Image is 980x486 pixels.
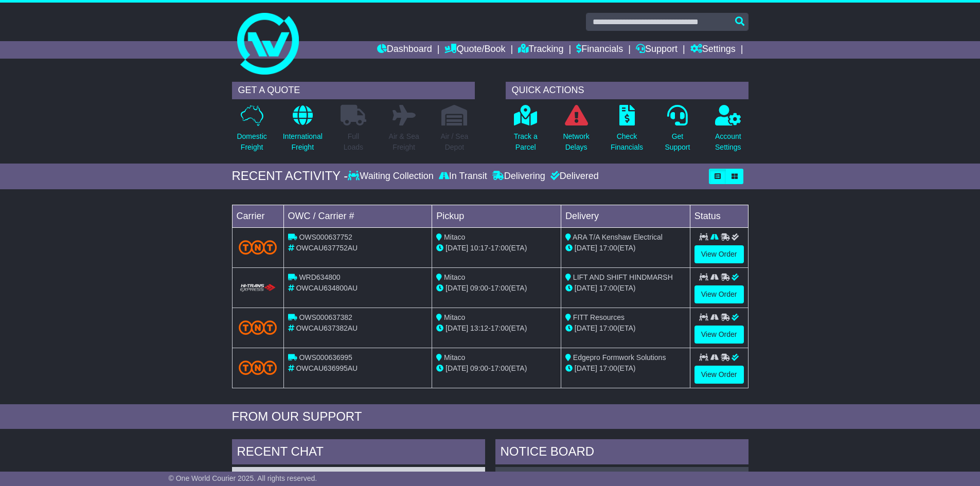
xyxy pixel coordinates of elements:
[715,131,741,153] p: Account Settings
[232,205,283,227] td: Carrier
[665,131,690,153] p: Get Support
[236,104,267,158] a: DomesticFreight
[436,323,557,334] div: - (ETA)
[296,324,358,332] span: OWCAU637382AU
[232,439,485,467] div: RECENT CHAT
[237,131,266,153] p: Domestic Freight
[436,283,557,294] div: - (ETA)
[575,324,597,332] span: [DATE]
[575,244,597,252] span: [DATE]
[694,366,744,384] a: View Order
[299,233,352,241] span: OWS000637752
[599,284,617,292] span: 17:00
[694,326,744,344] a: View Order
[239,320,277,334] img: TNT_Domestic.png
[690,205,748,227] td: Status
[576,41,623,59] a: Financials
[599,244,617,252] span: 17:00
[470,284,488,292] span: 09:00
[299,353,352,362] span: OWS000636995
[563,131,589,153] p: Network Delays
[548,171,599,182] div: Delivered
[377,41,432,59] a: Dashboard
[446,244,468,252] span: [DATE]
[491,324,509,332] span: 17:00
[432,205,561,227] td: Pickup
[690,41,736,59] a: Settings
[565,243,686,254] div: (ETA)
[446,364,468,372] span: [DATE]
[470,244,488,252] span: 10:17
[441,131,469,153] p: Air / Sea Depot
[573,353,666,362] span: Edgepro Formwork Solutions
[470,324,488,332] span: 13:12
[341,131,366,153] p: Full Loads
[283,205,432,227] td: OWC / Carrier #
[599,364,617,372] span: 17:00
[573,313,625,321] span: FITT Resources
[514,131,538,153] p: Track a Parcel
[495,439,749,467] div: NOTICE BOARD
[444,313,465,321] span: Mitaco
[299,313,352,321] span: OWS000637382
[599,324,617,332] span: 17:00
[444,353,465,362] span: Mitaco
[506,82,749,99] div: QUICK ACTIONS
[664,104,690,158] a: GetSupport
[239,240,277,254] img: TNT_Domestic.png
[446,324,468,332] span: [DATE]
[296,244,358,252] span: OWCAU637752AU
[565,283,686,294] div: (ETA)
[575,364,597,372] span: [DATE]
[715,104,742,158] a: AccountSettings
[348,171,436,182] div: Waiting Collection
[436,243,557,254] div: - (ETA)
[436,363,557,374] div: - (ETA)
[562,104,590,158] a: NetworkDelays
[565,363,686,374] div: (ETA)
[296,284,358,292] span: OWCAU634800AU
[444,41,505,59] a: Quote/Book
[491,364,509,372] span: 17:00
[573,273,673,281] span: LIFT AND SHIFT HINDMARSH
[636,41,678,59] a: Support
[565,323,686,334] div: (ETA)
[694,285,744,303] a: View Order
[169,474,317,482] span: © One World Courier 2025. All rights reserved.
[611,131,643,153] p: Check Financials
[491,284,509,292] span: 17:00
[389,131,419,153] p: Air & Sea Freight
[444,273,465,281] span: Mitaco
[296,364,358,372] span: OWCAU636995AU
[444,233,465,241] span: Mitaco
[513,104,538,158] a: Track aParcel
[518,41,563,59] a: Tracking
[239,361,277,374] img: TNT_Domestic.png
[299,273,340,281] span: WRD634800
[610,104,644,158] a: CheckFinancials
[694,245,744,263] a: View Order
[491,244,509,252] span: 17:00
[283,131,323,153] p: International Freight
[573,233,663,241] span: ARA T/A Kenshaw Electrical
[470,364,488,372] span: 09:00
[232,169,348,184] div: RECENT ACTIVITY -
[239,283,277,293] img: HiTrans.png
[232,82,475,99] div: GET A QUOTE
[490,171,548,182] div: Delivering
[446,284,468,292] span: [DATE]
[436,171,490,182] div: In Transit
[575,284,597,292] span: [DATE]
[282,104,323,158] a: InternationalFreight
[561,205,690,227] td: Delivery
[232,409,749,424] div: FROM OUR SUPPORT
